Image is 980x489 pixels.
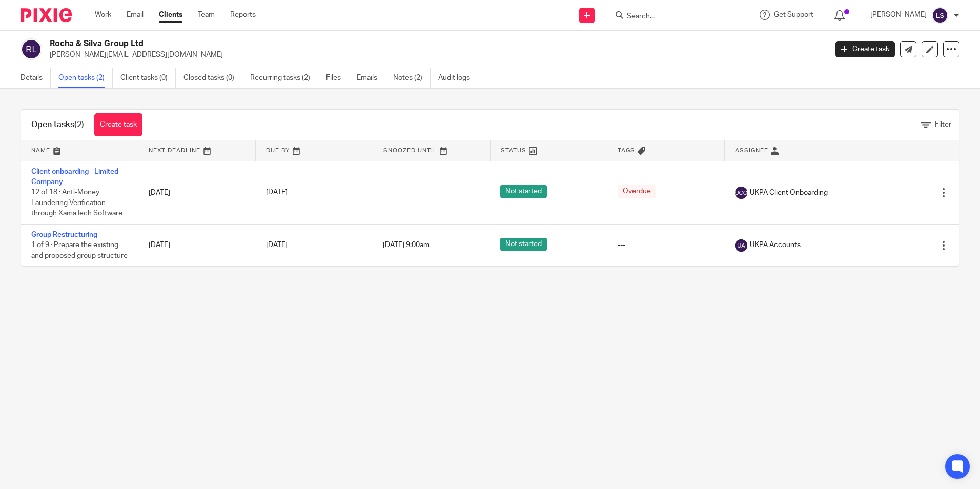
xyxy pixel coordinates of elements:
[383,148,437,153] span: Snoozed Until
[383,242,430,249] span: [DATE] 9:00am
[138,161,256,224] td: [DATE]
[159,10,182,20] a: Clients
[735,239,747,252] img: svg%3E
[31,231,97,238] a: Group Restructuring
[58,68,113,88] a: Open tasks (2)
[750,188,828,198] span: UKPA Client Onboarding
[326,68,349,88] a: Files
[618,148,635,153] span: Tags
[393,68,431,88] a: Notes (2)
[500,185,547,198] span: Not started
[774,11,813,18] span: Get Support
[357,68,385,88] a: Emails
[31,189,122,217] span: 12 of 18 · Anti-Money Laundering Verification through XamaTech Software
[183,68,242,88] a: Closed tasks (0)
[21,38,42,60] img: svg%3E
[74,120,84,129] span: (2)
[870,10,927,20] p: [PERSON_NAME]
[31,168,118,186] a: Client onboarding - Limited Company
[266,242,288,249] span: [DATE]
[250,68,318,88] a: Recurring tasks (2)
[21,68,51,88] a: Details
[21,8,72,22] img: Pixie
[618,185,656,198] span: Overdue
[501,148,526,153] span: Status
[932,7,948,24] img: svg%3E
[835,41,895,57] a: Create task
[618,240,714,250] div: ---
[31,241,128,259] span: 1 of 9 · Prepare the existing and proposed group structure
[626,12,718,22] input: Search
[127,10,144,20] a: Email
[438,68,478,88] a: Audit logs
[266,189,288,196] span: [DATE]
[230,10,256,20] a: Reports
[735,187,747,199] img: svg%3E
[50,50,820,60] p: [PERSON_NAME][EMAIL_ADDRESS][DOMAIN_NAME]
[750,240,801,250] span: UKPA Accounts
[198,10,215,20] a: Team
[138,224,256,266] td: [DATE]
[95,10,111,20] a: Work
[31,119,84,130] h1: Open tasks
[935,121,951,128] span: Filter
[50,38,666,49] h2: Rocha & Silva Group Ltd
[500,238,547,251] span: Not started
[94,113,142,136] a: Create task
[120,68,176,88] a: Client tasks (0)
